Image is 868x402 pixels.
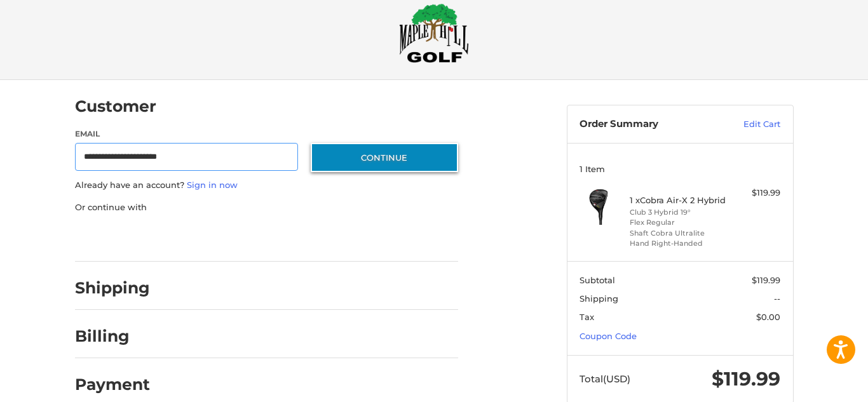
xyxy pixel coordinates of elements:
span: $119.99 [752,275,780,285]
iframe: PayPal-venmo [286,226,381,249]
p: Already have an account? [75,179,458,192]
h2: Shipping [75,278,150,298]
li: Shaft Cobra Ultralite [630,228,727,239]
h3: Order Summary [580,118,716,131]
h4: 1 x Cobra Air-X 2 Hybrid [630,195,727,205]
h2: Billing [75,326,149,346]
button: Continue [311,143,458,172]
p: Or continue with [75,201,458,214]
iframe: PayPal-paylater [179,226,274,249]
h2: Customer [75,97,156,116]
li: Flex Regular [630,217,727,228]
a: Edit Cart [716,118,780,131]
li: Club 3 Hybrid 19° [630,207,727,218]
span: $0.00 [756,312,780,322]
h3: 1 Item [580,164,780,174]
a: Coupon Code [580,331,637,341]
li: Hand Right-Handed [630,238,727,249]
div: $119.99 [730,187,780,199]
span: Shipping [580,293,618,304]
span: $119.99 [712,367,780,391]
iframe: Google Customer Reviews [763,368,868,402]
label: Email [75,128,299,140]
span: Tax [580,312,594,322]
iframe: PayPal-paypal [71,226,166,249]
a: Sign in now [187,180,238,190]
span: -- [774,293,780,304]
img: Maple Hill Golf [399,3,469,63]
span: Subtotal [580,275,615,285]
span: Total (USD) [580,373,630,385]
h2: Payment [75,375,150,394]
